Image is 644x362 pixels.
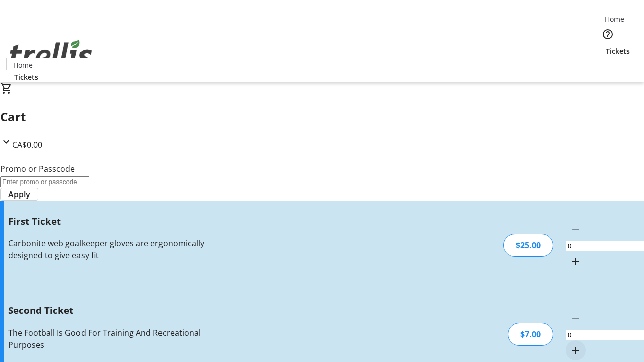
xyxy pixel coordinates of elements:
[12,139,42,150] span: CA$0.00
[598,14,630,24] a: Home
[7,60,39,70] a: Home
[8,188,30,200] span: Apply
[598,56,618,76] button: Cart
[14,72,38,82] span: Tickets
[6,29,96,79] img: Orient E2E Organization 62PuBA5FJd's Logo
[508,323,553,346] div: $7.00
[8,237,228,261] div: Carbonite web goalkeeper gloves are ergonomically designed to give easy fit
[503,234,553,257] div: $25.00
[566,251,586,271] button: Increment by one
[8,303,228,317] h3: Second Ticket
[6,72,46,82] a: Tickets
[566,340,586,360] button: Increment by one
[598,46,638,56] a: Tickets
[606,46,630,56] span: Tickets
[598,24,618,44] button: Help
[8,327,228,351] div: The Football Is Good For Training And Recreational Purposes
[13,60,33,70] span: Home
[8,214,228,228] h3: First Ticket
[605,14,624,24] span: Home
